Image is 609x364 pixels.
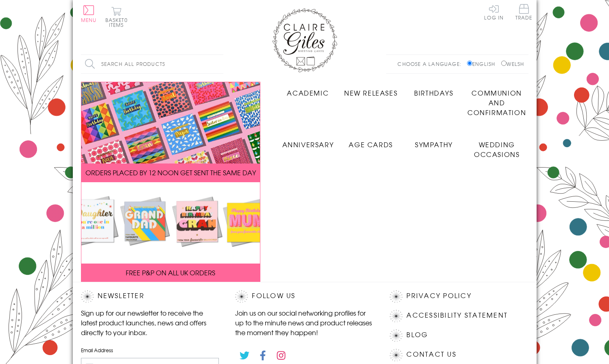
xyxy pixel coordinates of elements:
[406,310,508,321] a: Accessibility Statement
[81,55,223,73] input: Search all products
[287,88,329,98] span: Academic
[501,61,506,66] input: Welsh
[126,268,215,277] span: FREE P&P ON ALL UK ORDERS
[467,88,526,117] span: Communion and Confirmation
[406,329,428,340] a: Blog
[465,133,528,159] a: Wedding Occasions
[85,168,256,177] span: ORDERS PLACED BY 12 NOON GET SENT THE SAME DAY
[272,8,337,72] img: Claire Giles Greetings Cards
[501,60,524,68] label: Welsh
[402,133,465,149] a: Sympathy
[467,60,499,68] label: English
[81,308,219,337] p: Sign up for our newsletter to receive the latest product launches, news and offers directly to yo...
[339,133,402,149] a: Age Cards
[81,347,219,354] label: Email Address
[339,82,402,98] a: New Releases
[235,308,373,337] p: Join us on our social networking profiles for up to the minute news and product releases the mome...
[515,4,533,22] a: Trade
[105,7,128,27] button: Basket0 items
[406,349,456,360] a: Contact Us
[277,82,340,98] a: Academic
[484,4,504,20] a: Log In
[465,82,528,117] a: Communion and Confirmation
[81,5,97,22] button: Menu
[215,55,223,73] input: Search
[406,290,471,301] a: Privacy Policy
[109,16,128,28] span: 0 items
[344,88,397,98] span: New Releases
[81,290,219,303] h2: Newsletter
[81,16,97,24] span: Menu
[402,82,465,98] a: Birthdays
[277,133,340,149] a: Anniversary
[467,61,472,66] input: English
[414,88,453,98] span: Birthdays
[282,139,334,149] span: Anniversary
[349,139,393,149] span: Age Cards
[474,139,520,159] span: Wedding Occasions
[235,290,373,303] h2: Follow Us
[397,60,465,68] p: Choose a language:
[515,4,533,20] span: Trade
[415,139,453,149] span: Sympathy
